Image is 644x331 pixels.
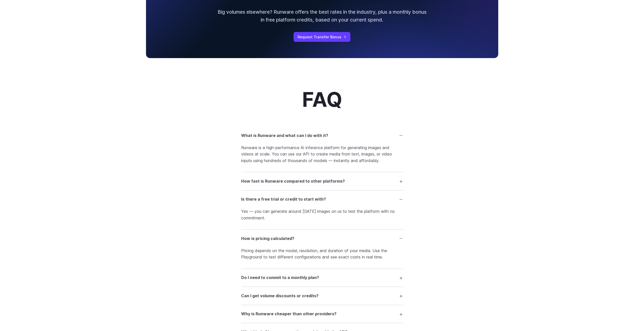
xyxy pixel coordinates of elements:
[241,195,403,204] summary: Is there a free trial or credit to start with?
[241,208,403,221] p: Yes — you can generate around [DATE] images on us to test the platform with no commitment.
[217,8,427,24] p: Big volumes elsewhere? Runware offers the best rates in the industry, plus a monthly bonus in fre...
[241,274,319,281] h3: Do I need to commit to a monthly plan?
[241,248,403,260] p: Pricing depends on the model, resolution, and duration of your media. Use the Playground to test ...
[241,196,326,203] h3: Is there a free trial or credit to start with?
[241,234,403,243] summary: How is pricing calculated?
[294,32,350,42] a: Request Transfer Bonus
[241,293,319,299] h3: Can I get volume discounts or credits?
[241,273,403,283] summary: Do I need to commit to a monthly plan?
[241,145,403,164] p: Runware is a high-performance AI inference platform for generating images and videos at scale. Yo...
[241,311,337,317] h3: Why is Runware cheaper than other providers?
[241,178,345,185] h3: How fast is Runware compared to other platforms?
[241,131,403,140] summary: What is Runware and what can I do with it?
[241,291,403,301] summary: Can I get volume discounts or credits?
[241,132,328,139] h3: What is Runware and what can I do with it?
[241,176,403,186] summary: How fast is Runware compared to other platforms?
[241,235,294,242] h3: How is pricing calculated?
[302,89,342,110] h2: FAQ
[241,309,403,319] summary: Why is Runware cheaper than other providers?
